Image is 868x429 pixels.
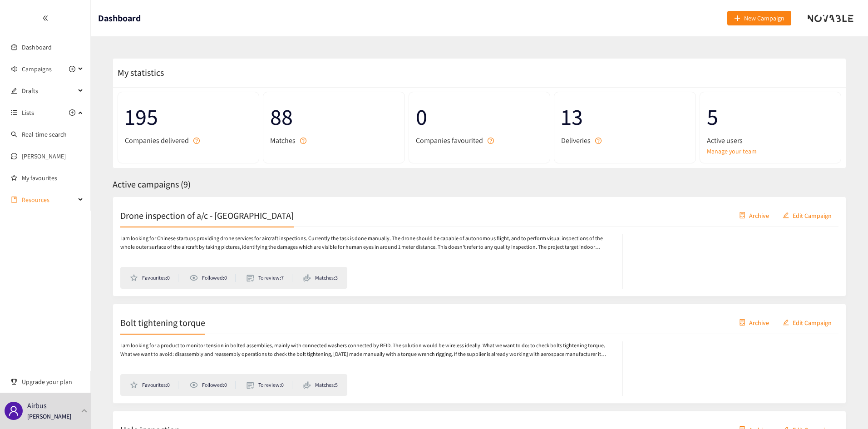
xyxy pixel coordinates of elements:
[793,317,832,327] span: Edit Campaign
[303,381,338,389] li: Matches: 5
[27,411,71,421] p: [PERSON_NAME]
[303,274,338,282] li: Matches: 3
[823,385,868,429] iframe: Chat Widget
[749,210,769,220] span: Archive
[120,341,613,359] p: I am looking for a product to monitor tension in bolted assemblies, mainly with connected washers...
[270,135,296,146] span: Matches
[11,197,17,203] span: book
[783,212,789,219] span: edit
[125,99,252,135] span: 195
[22,191,75,209] span: Resources
[22,169,84,187] a: My favourites
[120,234,613,251] p: I am looking for Chinese startups providing drone services for aircraft inspections. Currently th...
[793,210,832,220] span: Edit Campaign
[732,315,776,330] button: containerArchive
[189,274,236,282] li: Followed: 0
[732,208,776,222] button: containerArchive
[22,104,34,122] span: Lists
[22,130,67,138] a: Real-time search
[193,138,200,144] span: question-circle
[595,138,602,144] span: question-circle
[776,315,838,330] button: editEdit Campaign
[488,138,494,144] span: question-circle
[707,146,834,156] a: Manage your team
[739,319,745,326] span: container
[11,379,17,385] span: trophy
[69,109,75,116] span: plus-circle
[120,209,294,222] h2: Drone inspection of a/c - [GEOGRAPHIC_DATA]
[11,88,17,94] span: edit
[22,152,66,160] a: [PERSON_NAME]
[22,43,52,51] a: Dashboard
[561,99,688,135] span: 13
[113,67,164,79] span: My statistics
[22,60,52,78] span: Campaigns
[130,274,178,282] li: Favourites: 0
[113,304,846,404] a: Bolt tightening torquecontainerArchiveeditEdit CampaignI am looking for a product to monitor tens...
[247,381,292,389] li: To review: 0
[120,316,205,329] h2: Bolt tightening torque
[69,66,75,72] span: plus-circle
[8,405,19,416] span: user
[270,99,397,135] span: 88
[727,11,791,25] button: plusNew Campaign
[11,66,17,72] span: sound
[707,135,743,146] span: Active users
[189,381,236,389] li: Followed: 0
[125,135,189,146] span: Companies delivered
[130,381,178,389] li: Favourites: 0
[776,208,838,222] button: editEdit Campaign
[247,274,292,282] li: To review: 7
[416,135,483,146] span: Companies favourited
[27,400,47,411] p: Airbus
[113,178,191,190] span: Active campaigns ( 9 )
[11,109,17,116] span: unordered-list
[561,135,591,146] span: Deliveries
[22,82,75,100] span: Drafts
[707,99,834,135] span: 5
[749,317,769,327] span: Archive
[416,99,543,135] span: 0
[739,212,745,219] span: container
[113,197,846,296] a: Drone inspection of a/c - [GEOGRAPHIC_DATA]containerArchiveeditEdit CampaignI am looking for Chin...
[42,15,49,21] span: double-left
[22,373,84,391] span: Upgrade your plan
[783,319,789,326] span: edit
[744,13,784,23] span: New Campaign
[734,15,740,22] span: plus
[300,138,306,144] span: question-circle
